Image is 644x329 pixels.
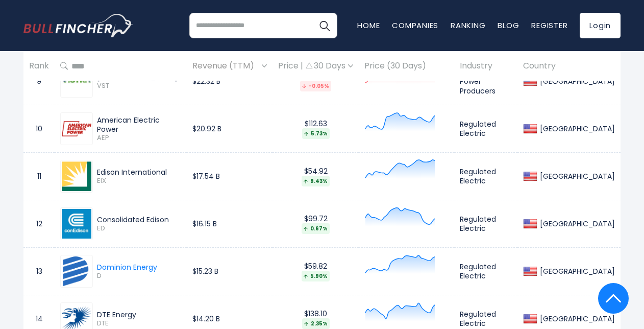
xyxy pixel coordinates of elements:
a: Home [357,20,380,31]
span: ED [97,224,181,233]
th: Country [517,51,621,81]
span: EIX [97,177,181,185]
div: 0.67% [302,223,330,234]
div: 5.90% [302,271,330,281]
div: $54.92 [278,167,353,186]
img: D.png [62,256,91,286]
th: Industry [454,51,517,81]
div: [GEOGRAPHIC_DATA] [537,124,615,133]
div: $112.63 [278,119,353,139]
td: 13 [23,248,55,295]
a: Ranking [451,20,485,31]
img: ED.png [62,209,91,239]
td: 12 [23,200,55,248]
a: Dominion Energy D [60,255,157,288]
div: 9.43% [302,176,330,186]
td: $15.23 B [187,248,273,295]
td: Regulated Electric [454,200,517,248]
a: Blog [498,20,519,31]
span: D [97,272,157,280]
div: $59.82 [278,262,353,281]
a: Login [580,13,621,38]
td: $20.92 B [187,105,273,153]
div: -0.05% [300,81,331,91]
span: Revenue (TTM) [192,58,259,74]
div: Price | 30 Days [278,61,353,72]
span: VST [97,82,181,90]
div: [GEOGRAPHIC_DATA] [537,172,615,181]
div: American Electric Power [97,115,181,134]
td: Independent Power Producers [454,58,517,105]
button: Search [312,13,337,38]
th: Rank [23,51,55,81]
div: 5.73% [302,128,330,139]
div: [GEOGRAPHIC_DATA] [537,219,615,228]
span: DTE [97,319,181,328]
div: $138.10 [278,309,353,329]
a: Go to homepage [23,14,133,37]
div: $99.72 [278,214,353,234]
td: 11 [23,153,55,200]
a: Companies [392,20,438,31]
td: 10 [23,105,55,153]
div: [DEMOGRAPHIC_DATA] [97,73,181,82]
img: AEP.png [62,114,91,144]
td: Regulated Electric [454,105,517,153]
td: 9 [23,58,55,105]
td: $17.54 B [187,153,273,200]
td: $22.32 B [187,58,273,105]
img: EIX.png [62,161,91,191]
img: VST.png [62,66,91,96]
a: Register [531,20,567,31]
div: DTE Energy [97,310,181,319]
td: $16.15 B [187,200,273,248]
div: [GEOGRAPHIC_DATA] [537,314,615,323]
div: [GEOGRAPHIC_DATA] [537,267,615,276]
td: Regulated Electric [454,153,517,200]
div: [GEOGRAPHIC_DATA] [537,77,615,86]
div: 2.35% [302,318,330,329]
div: Dominion Energy [97,263,157,272]
th: Price (30 Days) [359,51,454,81]
div: Edison International [97,168,181,177]
img: bullfincher logo [23,14,133,37]
td: Regulated Electric [454,248,517,295]
div: $195.12 [278,72,353,91]
div: Consolidated Edison [97,215,181,224]
span: AEP [97,134,181,143]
